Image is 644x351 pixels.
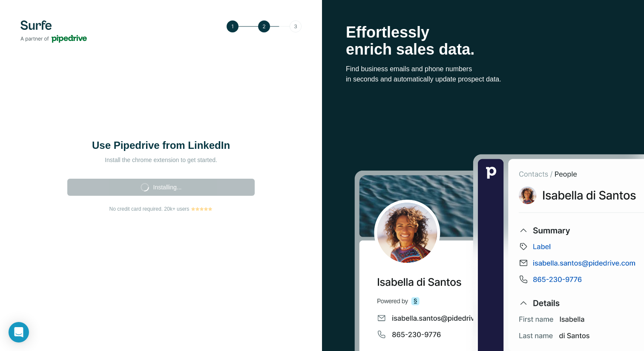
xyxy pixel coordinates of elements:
p: Find business emails and phone numbers [346,64,620,74]
p: in seconds and automatically update prospect data. [346,74,620,84]
p: Install the chrome extension to get started. [76,156,246,164]
div: Open Intercom Messenger [9,322,29,342]
h1: Use Pipedrive from LinkedIn [76,139,246,152]
p: enrich sales data. [346,41,620,58]
img: Surfe's logo [20,20,87,43]
p: Effortlessly [346,24,620,41]
img: Step 2 [227,20,302,32]
span: No credit card required. 20k+ users [109,205,190,213]
img: Surfe Stock Photo - Selling good vibes [354,153,644,351]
